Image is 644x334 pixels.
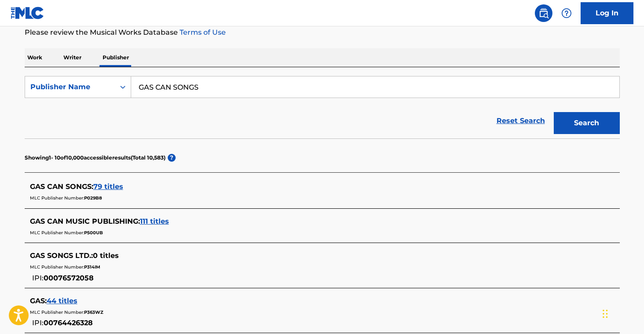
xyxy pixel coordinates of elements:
span: GAS : [30,297,47,305]
span: IPI: [32,319,44,327]
img: help [561,8,572,18]
a: Public Search [535,4,552,22]
span: 44 titles [47,297,77,305]
span: P363WZ [84,309,103,315]
span: P500UB [84,230,103,236]
p: Work [25,48,45,67]
div: Help [558,4,575,22]
span: 00764426328 [44,319,93,327]
p: Please review the Musical Works Database [25,27,620,38]
img: MLC Logo [11,7,44,19]
span: MLC Publisher Number: [30,264,84,270]
span: GAS CAN MUSIC PUBLISHING : [30,217,140,225]
span: ? [168,154,176,162]
span: 00076572058 [44,274,94,282]
p: Writer [61,48,84,67]
span: MLC Publisher Number: [30,230,84,236]
span: P029B8 [84,195,102,201]
a: Terms of Use [178,28,226,36]
div: Publisher Name [30,82,110,92]
iframe: Chat Widget [600,292,644,334]
div: Drag [603,301,608,327]
span: MLC Publisher Number: [30,309,84,315]
span: GAS CAN SONGS : [30,182,93,191]
form: Search Form [25,76,620,138]
span: IPI: [32,274,44,282]
p: Showing 1 - 10 of 10,000 accessible results (Total 10,583 ) [25,154,166,162]
a: Reset Search [492,111,549,131]
span: P314IM [84,264,100,270]
button: Search [554,112,620,134]
span: MLC Publisher Number: [30,195,84,201]
span: 111 titles [140,217,169,225]
a: Log In [581,2,633,24]
p: Publisher [100,48,132,67]
span: GAS SONGS LTD. : [30,251,93,260]
img: search [538,8,549,18]
span: 0 titles [93,251,119,260]
span: 79 titles [93,182,123,191]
